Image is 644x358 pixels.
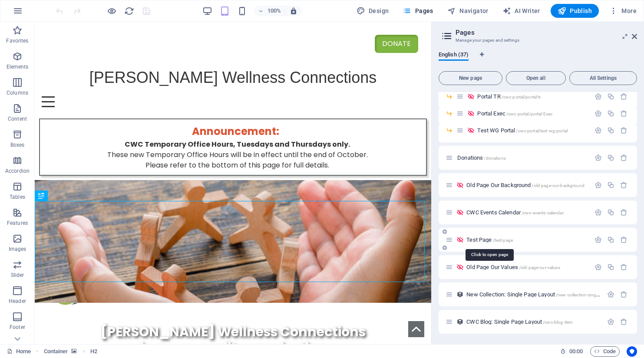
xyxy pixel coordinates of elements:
[439,49,469,62] span: English (37)
[502,95,541,99] span: /cwc-portal/portal-tr
[569,71,637,85] button: All Settings
[607,181,614,189] div: Duplicate
[464,182,590,188] div: Old Page Our Background/old-page-our-background
[44,346,68,357] span: Click to select. Double-click to edit
[607,127,614,134] div: Duplicate
[556,292,624,297] span: /new-collection-single-page-layout
[466,264,560,270] span: Click to open page
[456,36,620,44] h3: Manage your pages and settings
[466,291,624,298] span: Click to open page
[456,291,464,298] div: This layout is used as a template for all items (e.g. a blog post) of this collection. The conten...
[124,6,134,16] i: Reload page
[6,37,28,44] p: Favorites
[606,4,640,18] button: More
[506,112,552,116] span: /cwc-portal/portal-Exec
[10,324,25,331] p: Footer
[522,210,564,215] span: /cwc-events-calendar
[477,127,568,134] span: Click to open page
[607,318,614,325] div: Settings
[10,141,25,148] p: Boxes
[267,6,281,16] h6: 100%
[443,76,499,81] span: New page
[620,181,627,189] div: Remove
[254,6,285,16] button: 100%
[594,93,602,100] div: Settings
[594,154,602,161] div: Settings
[439,51,637,68] div: Language Tabs
[464,292,603,297] div: New Collection: Single Page Layout/new-collection-single-page-layout
[456,29,637,36] h2: Pages
[290,7,297,15] i: On resize automatically adjust zoom level to fit chosen device.
[594,346,616,357] span: Code
[510,76,562,81] span: Open all
[7,220,28,227] p: Features
[5,168,30,174] p: Accordion
[620,318,627,325] div: Remove
[607,263,614,271] div: Duplicate
[620,93,627,100] div: Remove
[9,298,26,305] p: Header
[620,154,627,161] div: Remove
[7,63,29,70] p: Elements
[475,111,590,116] div: Portal Exec/cwc-portal/portal-Exec
[594,209,602,216] div: Settings
[456,318,464,325] div: This layout is used as a template for all items (e.g. a blog post) of this collection. The conten...
[353,4,393,18] button: Design
[439,71,502,85] button: New page
[594,127,602,134] div: Settings
[464,264,590,270] div: Old Page Our Values/old-page-our-values
[10,194,25,200] p: Tables
[403,7,433,15] span: Pages
[627,346,637,357] button: Usercentrics
[620,236,627,243] div: Remove
[590,346,620,357] button: Code
[399,4,436,18] button: Pages
[477,110,552,117] span: Click to open page
[455,155,590,161] div: Donations/donations
[357,7,389,15] span: Design
[499,4,544,18] button: AI Writer
[493,238,513,243] span: /test-page
[11,272,24,279] p: Slider
[607,154,614,161] div: Duplicate
[353,4,393,18] div: Design (Ctrl+Alt+Y)
[7,346,31,357] a: Click to cancel selection. Double-click to open Pages
[607,93,614,100] div: Duplicate
[464,319,603,325] div: CWC Blog: Single Page Layout/cwc-blog-item
[609,7,637,15] span: More
[620,263,627,271] div: Remove
[594,181,602,189] div: Settings
[560,346,583,357] h6: Session time
[519,265,560,270] span: /old-page-our-values
[607,209,614,216] div: Duplicate
[502,7,540,15] span: AI Writer
[475,94,590,99] div: Portal TR/cwc-portal/portal-tr
[466,236,513,243] span: Test Page
[466,209,563,216] span: Click to open page
[8,115,27,122] p: Content
[124,6,134,16] button: reload
[594,110,602,117] div: Settings
[506,71,566,85] button: Open all
[44,346,97,357] nav: breadcrumb
[620,127,627,134] div: Remove
[477,93,541,100] span: Click to open page
[594,236,602,243] div: Settings
[543,320,573,325] span: /cwc-blog-item
[620,291,627,298] div: Remove
[447,7,489,15] span: Navigator
[551,4,599,18] button: Publish
[90,346,97,357] span: Click to select. Double-click to edit
[464,237,590,243] div: Test Page/test-page
[71,349,76,354] i: This element contains a background
[516,128,568,133] span: /cwc-portal/test-wg-portal
[457,154,506,161] span: Click to open page
[575,348,577,355] span: :
[484,156,505,161] span: /donations
[573,76,633,81] span: All Settings
[558,7,592,15] span: Publish
[569,346,583,357] span: 00 00
[466,319,573,325] span: Click to open page
[444,4,492,18] button: Navigator
[106,6,117,16] button: Click here to leave preview mode and continue editing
